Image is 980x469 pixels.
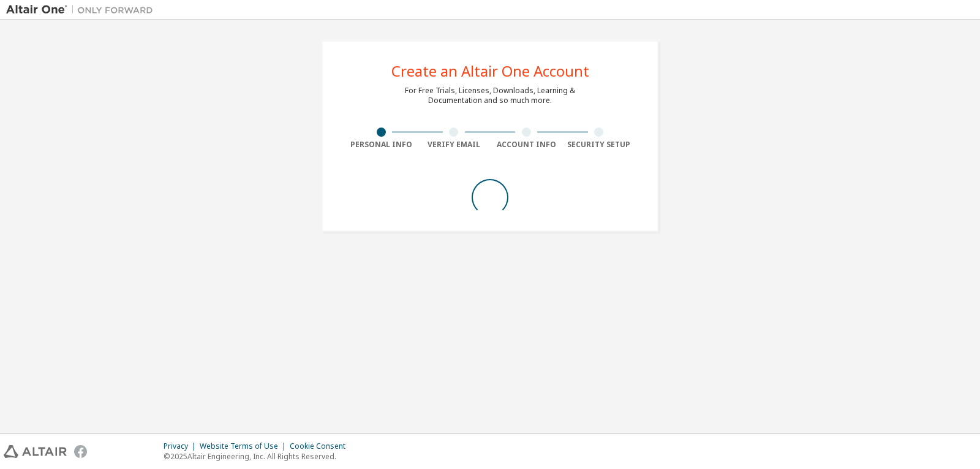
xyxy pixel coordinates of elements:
div: Verify Email [418,140,491,150]
div: Website Terms of Use [200,441,290,451]
div: Privacy [164,441,200,451]
div: Cookie Consent [290,441,353,451]
img: altair_logo.svg [4,445,67,458]
div: Account Info [490,140,563,150]
div: Create an Altair One Account [391,64,589,78]
img: facebook.svg [74,445,87,458]
div: Personal Info [345,140,418,150]
div: For Free Trials, Licenses, Downloads, Learning & Documentation and so much more. [405,86,575,105]
div: Security Setup [563,140,636,150]
p: © 2025 Altair Engineering, Inc. All Rights Reserved. [164,451,353,462]
img: Altair One [6,4,159,16]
